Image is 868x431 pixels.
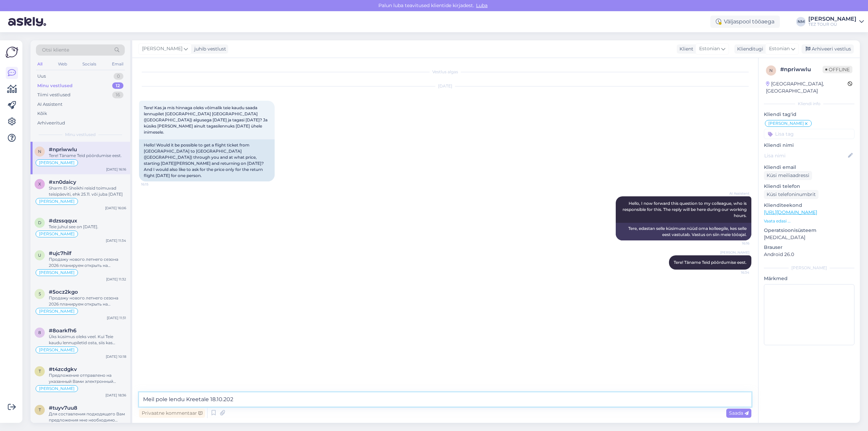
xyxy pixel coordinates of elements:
div: Kõik [37,110,47,117]
span: Estonian [699,45,720,53]
div: Hello! Would it be possible to get a flight ticket from [GEOGRAPHIC_DATA] to [GEOGRAPHIC_DATA] ([... [139,139,275,181]
div: Tiimi vestlused [37,92,71,98]
div: Tere, edastan selle küsimuse nüüd oma kolleegile, kes selle eest vastutab. Vastus on siin meie tö... [616,223,751,240]
span: [PERSON_NAME] [39,309,75,313]
span: n [769,68,773,73]
div: Vestlus algas [139,69,751,75]
span: 16:15 [141,182,166,187]
span: #xn0daicy [49,179,76,185]
span: #dzssqqux [49,218,77,224]
span: 5 [39,291,41,296]
div: AI Assistent [37,101,62,108]
div: [PERSON_NAME] [764,265,854,271]
p: Kliendi nimi [764,142,854,149]
div: Küsi meiliaadressi [764,171,812,180]
div: Продажу нового летнего сезона 2026 планируем открыть на следующей неделе. [49,295,126,307]
p: Kliendi email [764,164,854,171]
div: Väljaspool tööaega [710,16,780,28]
a: [URL][DOMAIN_NAME] [764,209,817,215]
span: [PERSON_NAME] [39,348,75,352]
span: [PERSON_NAME] [39,271,75,275]
div: All [36,60,44,68]
span: x [38,181,41,187]
span: #8oarkfh6 [49,328,76,334]
div: [DATE] 16:06 [105,205,126,211]
div: # npriwwlu [780,65,823,74]
div: NM [796,17,806,26]
p: Brauser [764,244,854,251]
span: Minu vestlused [65,132,96,138]
span: AI Assistent [724,191,749,196]
div: Küsi telefoninumbrit [764,190,818,199]
div: Tere! Täname Teid pöördumise eest. [49,153,126,159]
span: d [38,220,41,225]
p: Vaata edasi ... [764,218,854,224]
span: u [38,253,41,258]
div: Предложение отправлено на указанный Вами электронный адрес. [49,372,126,385]
span: #5ocz2kgo [49,289,78,295]
span: Offline [823,66,852,73]
div: Email [111,60,125,68]
span: #t4zcdgkv [49,366,77,372]
div: Üks küsimus oleks veel. Kui Teie kaudu lennupiletid osta, siis kas lennukis pannakse pere kokku? ... [49,334,126,346]
div: [PERSON_NAME] [808,16,856,22]
div: Privaatne kommentaar [139,409,205,418]
a: [PERSON_NAME]TEZ TOUR OÜ [808,16,864,27]
span: Tere! Kas ja mis hinnaga oleks võimalik teie kaudu saada lennupilet [GEOGRAPHIC_DATA] [GEOGRAPHIC... [144,105,269,135]
div: Kliendi info [764,101,854,107]
input: Lisa tag [764,129,854,139]
div: Для составления подходящего Вам предложения мне необходимо знать: - куда, в какие даты и на сколь... [49,411,126,423]
span: [PERSON_NAME] [39,232,75,236]
div: Socials [81,60,98,68]
p: Kliendi telefon [764,183,854,190]
span: [PERSON_NAME] [720,250,749,255]
span: 16:34 [724,270,749,275]
div: [DATE] [139,83,751,89]
div: 16 [112,92,123,98]
div: juhib vestlust [192,45,226,53]
div: Teie juhul see on [DATE]. [49,224,126,230]
div: 12 [112,82,123,89]
span: n [38,149,41,154]
div: Klienditugi [734,45,763,53]
div: [GEOGRAPHIC_DATA], [GEOGRAPHIC_DATA] [766,80,848,95]
div: [DATE] 11:31 [107,315,126,320]
div: [DATE] 16:16 [106,167,126,172]
span: #ujc7hilf [49,250,72,256]
span: 8 [38,330,41,335]
span: 16:16 [724,241,749,246]
div: [DATE] 11:34 [106,238,126,243]
span: Tere! Täname Teid pöördumise eest. [674,260,747,265]
span: [PERSON_NAME] [39,161,75,165]
p: Klienditeekond [764,202,854,209]
div: [DATE] 10:18 [106,354,126,359]
span: Estonian [769,45,790,53]
span: [PERSON_NAME] [39,199,75,203]
p: Android 26.0 [764,251,854,258]
p: Operatsioonisüsteem [764,227,854,234]
div: [DATE] 11:32 [106,277,126,282]
p: [MEDICAL_DATA] [764,234,854,241]
div: Arhiveeri vestlus [802,44,854,54]
span: #npriwwlu [49,146,77,153]
div: Sharm El-Sheikhi reisid toimuvad teisipäeviti, ehk 25.11. või juba [DATE] [49,185,126,197]
div: [DATE] 18:36 [105,393,126,398]
div: Продажу нового летнего сезона 2026 планируем открыть на следующей неделе. [49,256,126,269]
span: [PERSON_NAME] [39,387,75,391]
div: Klient [677,45,693,53]
span: Luba [474,2,490,8]
div: Uus [37,73,46,80]
p: Kliendi tag'id [764,111,854,118]
span: Hello, I now forward this question to my colleague, who is responsible for this. The reply will b... [623,201,748,218]
span: t [39,369,41,374]
p: Märkmed [764,275,854,282]
div: Minu vestlused [37,82,73,89]
span: [PERSON_NAME] [768,121,804,125]
textarea: Meil pole lendu Kreetale 18.10.202 [139,392,751,407]
div: TEZ TOUR OÜ [808,22,856,27]
input: Lisa nimi [764,152,847,159]
span: #tuyv7uu8 [49,405,77,411]
img: Askly Logo [5,46,18,59]
div: Arhiveeritud [37,120,65,126]
div: Web [57,60,68,68]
